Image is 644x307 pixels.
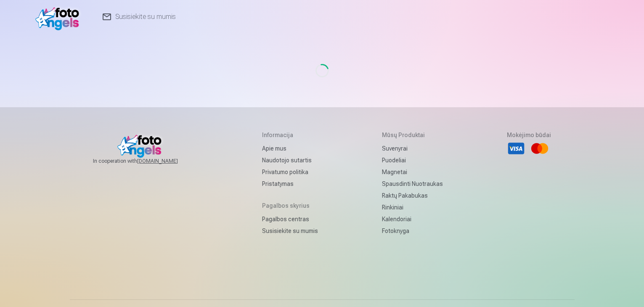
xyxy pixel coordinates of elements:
[262,201,318,210] h5: Pagalbos skyrius
[382,213,443,225] a: Kalendoriai
[507,131,551,139] h5: Mokėjimo būdai
[262,213,318,225] a: Pagalbos centras
[382,225,443,237] a: Fotoknyga
[35,3,84,30] img: /v1
[262,178,318,190] a: Pristatymas
[382,178,443,190] a: Spausdinti nuotraukas
[382,201,443,213] a: Rinkiniai
[382,166,443,178] a: Magnetai
[382,131,443,139] h5: Mūsų produktai
[262,166,318,178] a: Privatumo politika
[507,139,525,158] li: Visa
[262,154,318,166] a: Naudotojo sutartis
[93,158,198,164] span: In cooperation with
[262,225,318,237] a: Susisiekite su mumis
[382,143,443,154] a: Suvenyrai
[382,154,443,166] a: Puodeliai
[137,158,198,164] a: [DOMAIN_NAME]
[262,131,318,139] h5: Informacija
[530,139,549,158] li: Mastercard
[262,143,318,154] a: Apie mus
[382,190,443,201] a: Raktų pakabukas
